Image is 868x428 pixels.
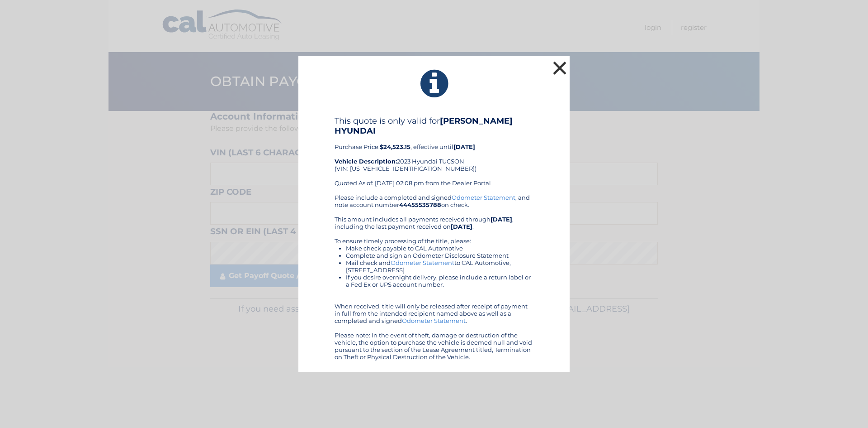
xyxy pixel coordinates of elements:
a: Odometer Statement [402,317,466,324]
li: Complete and sign an Odometer Disclosure Statement [346,252,533,259]
b: 44455535788 [399,201,441,208]
b: $24,523.15 [380,143,410,150]
div: Please include a completed and signed , and note account number on check. This amount includes al... [335,194,533,361]
b: [DATE] [453,143,475,150]
strong: Vehicle Description: [335,158,397,165]
b: [DATE] [491,216,512,223]
button: × [551,59,569,77]
a: Odometer Statement [391,259,454,266]
li: Mail check and to CAL Automotive, [STREET_ADDRESS] [346,259,533,274]
b: [DATE] [451,223,472,230]
a: Odometer Statement [452,194,515,201]
b: [PERSON_NAME] HYUNDAI [335,116,513,136]
h4: This quote is only valid for [335,116,533,136]
li: Make check payable to CAL Automotive [346,245,533,252]
li: If you desire overnight delivery, please include a return label or a Fed Ex or UPS account number. [346,274,533,288]
div: Purchase Price: , effective until 2023 Hyundai TUCSON (VIN: [US_VEHICLE_IDENTIFICATION_NUMBER]) Q... [335,116,533,194]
